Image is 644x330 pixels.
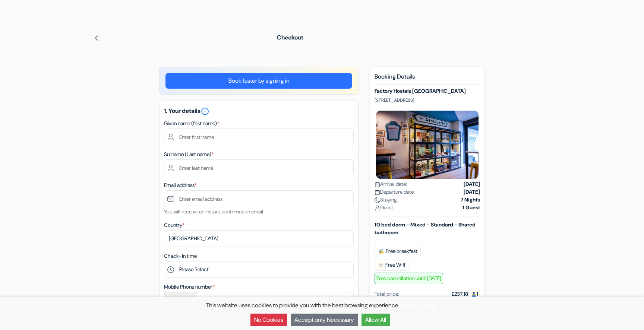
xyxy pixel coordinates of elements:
span: Guest: [375,204,394,212]
label: Mobile Phone number [164,283,215,291]
input: Enter email address [164,190,354,207]
img: calendar.svg [375,190,380,195]
img: calendar.svg [375,182,380,187]
img: user_icon.svg [375,205,380,211]
a: error_outline [201,107,209,115]
img: free_breakfast.svg [378,248,384,254]
h5: Booking Details [375,73,480,85]
span: Checkout [277,34,303,41]
img: free_wifi.svg [378,262,384,268]
p: [STREET_ADDRESS] [375,97,480,103]
strong: 1 Guest [463,204,480,212]
img: moon.svg [375,197,380,203]
label: Check-in time [164,252,197,260]
strong: [DATE] [464,180,480,188]
span: Departure date: [375,188,415,196]
div: Ecuador: +593 [164,292,197,308]
p: This website uses cookies to provide you with the best browsing experience. . [4,301,640,310]
input: 99 123 4567 [164,292,354,309]
span: Free Wifi [375,260,408,271]
strong: [DATE] [464,188,480,196]
small: You will receive an instant confirmation email [164,208,263,215]
a: Privacy Policy. [401,301,437,309]
input: Enter last name [164,159,354,176]
a: Book faster by signing in [165,73,352,89]
span: 1 [468,289,480,299]
i: error_outline [201,107,209,116]
img: left_arrow.svg [94,35,100,41]
input: Enter first name [164,128,354,145]
label: Country [164,221,184,229]
img: guest.svg [471,292,477,297]
button: No Cookies [250,314,287,326]
div: Total price: [375,290,399,298]
div: +593 [177,296,190,305]
label: Surname (Last name) [164,150,214,158]
strong: 7 Nights [461,196,480,204]
b: 10 bed dorm - Mixed - Standard - Shared bathroom [375,221,476,236]
span: Arrival date: [375,180,407,188]
h5: 1. Your details [164,107,354,116]
div: £237.18 [451,290,480,298]
label: Email address [164,181,196,189]
span: Free cancellation until: [DATE] [375,273,443,284]
button: Accept only Necessary [291,314,358,326]
span: Staying: [375,196,398,204]
button: Allow All [362,314,390,326]
h5: Factory Hostels [GEOGRAPHIC_DATA] [375,88,480,94]
span: Free breakfast [375,246,421,257]
label: Given name (first name) [164,120,219,127]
